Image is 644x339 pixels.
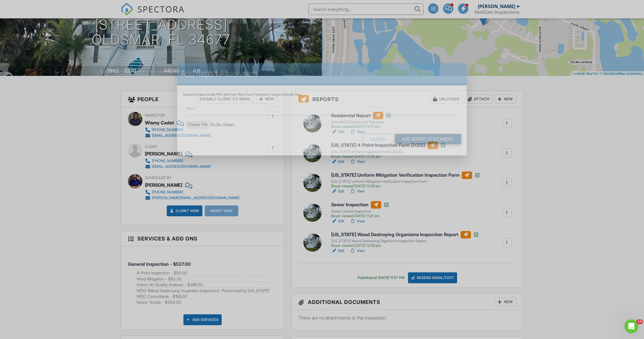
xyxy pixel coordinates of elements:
input: Add Report Attachment [395,134,461,144]
div: Cancel [362,134,394,144]
span: 10 [636,319,643,324]
h2: Add Report Attachment [181,68,463,79]
label: Name [186,105,196,111]
div: Supported types include PDFs, plain text, Word, Excel, Powerpoint, images and audio files. [183,92,461,97]
iframe: Intercom live chat [624,319,638,333]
